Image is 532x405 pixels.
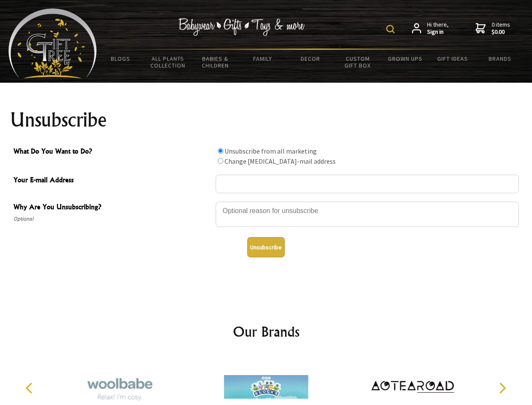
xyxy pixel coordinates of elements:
[97,50,144,67] a: BLOGS
[144,50,192,74] a: All Plants Collection
[429,50,476,67] a: Gift Ideas
[225,147,317,155] label: Unsubscribe from all marketing
[412,21,449,36] a: Hi there,Sign in
[427,21,449,36] span: Hi there,
[225,157,336,165] label: Change [MEDICAL_DATA]-mail address
[13,175,211,187] span: Your E-mail Address
[492,28,510,36] strong: $0.00
[216,202,519,227] textarea: Why Are You Unsubscribing?
[286,50,334,67] a: Decor
[493,379,511,397] button: Next
[13,202,211,214] span: Why Are You Unsubscribing?
[216,175,519,193] input: Your E-mail Address
[247,237,285,257] button: Unsubscribe
[492,21,510,36] span: 0 items
[179,18,305,36] img: Babywear - Gifts - Toys & more
[218,158,223,164] input: What Do You Want to Do?
[427,28,449,36] strong: Sign in
[476,50,524,67] a: Brands
[8,8,97,78] img: Babyware - Gifts - Toys and more...
[476,21,510,36] a: 0 items$0.00
[239,50,287,67] a: Family
[10,110,522,130] h1: Unsubscribe
[21,379,40,397] button: Previous
[17,321,516,342] h2: Our Brands
[334,50,382,74] a: Custom Gift Box
[13,146,211,158] span: What Do You Want to Do?
[386,25,395,33] img: product search
[381,50,429,67] a: Grown Ups
[218,148,223,154] input: What Do You Want to Do?
[13,214,211,224] span: Optional
[192,50,239,74] a: Babies & Children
